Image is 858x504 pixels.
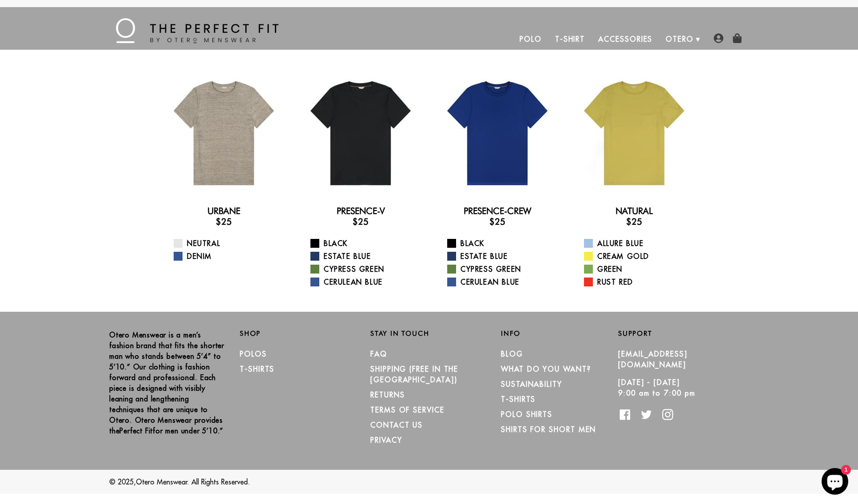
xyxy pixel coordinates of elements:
a: Accessories [592,28,659,50]
a: RETURNS [370,390,405,399]
a: Cream Gold [584,251,695,262]
a: Cerulean Blue [310,277,422,287]
a: Black [447,238,559,249]
img: shopping-bag-icon.png [732,33,742,43]
h2: Shop [240,329,357,337]
a: Shirts for Short Men [501,425,596,434]
p: [DATE] - [DATE] 9:00 am to 7:00 pm [618,377,735,398]
a: TERMS OF SERVICE [370,405,445,414]
a: Polo [513,28,548,50]
h2: Support [618,329,749,337]
p: © 2025, . All Rights Reserved. [109,476,749,487]
a: FAQ [370,349,387,358]
a: Otero [659,28,700,50]
a: T-Shirt [548,28,592,50]
a: Cypress Green [447,264,559,274]
a: Presence-V [337,206,385,216]
a: SHIPPING (Free in the [GEOGRAPHIC_DATA]) [370,365,458,384]
a: Cerulean Blue [447,277,559,287]
a: Estate Blue [447,251,559,262]
h3: $25 [163,216,285,227]
a: Cypress Green [310,264,422,274]
a: T-Shirts [501,395,536,404]
a: Polos [240,349,267,358]
a: Blog [501,349,523,358]
a: Black [310,238,422,249]
a: Neutral [174,238,285,249]
h3: $25 [299,216,422,227]
img: user-account-icon.png [714,33,723,43]
a: Allure Blue [584,238,695,249]
a: What Do You Want? [501,365,591,373]
h2: Info [501,329,618,337]
a: Green [584,264,695,274]
a: Presence-Crew [464,206,531,216]
a: Estate Blue [310,251,422,262]
h2: Stay in Touch [370,329,488,337]
h3: $25 [573,216,695,227]
h3: $25 [436,216,559,227]
a: Sustainability [501,380,562,389]
a: Urbane [207,206,240,216]
a: CONTACT US [370,421,423,429]
p: Otero Menswear is a men’s fashion brand that fits the shorter man who stands between 5’4” to 5’10... [109,329,226,436]
a: Natural [616,206,653,216]
a: Otero Menswear [136,477,187,486]
a: Denim [174,251,285,262]
img: The Perfect Fit - by Otero Menswear - Logo [116,18,278,43]
a: [EMAIL_ADDRESS][DOMAIN_NAME] [618,349,687,369]
a: Rust Red [584,277,695,287]
a: PRIVACY [370,436,402,444]
a: Polo Shirts [501,410,552,419]
strong: Perfect Fit [119,426,153,435]
a: T-Shirts [240,365,274,373]
inbox-online-store-chat: Shopify online store chat [819,468,851,497]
